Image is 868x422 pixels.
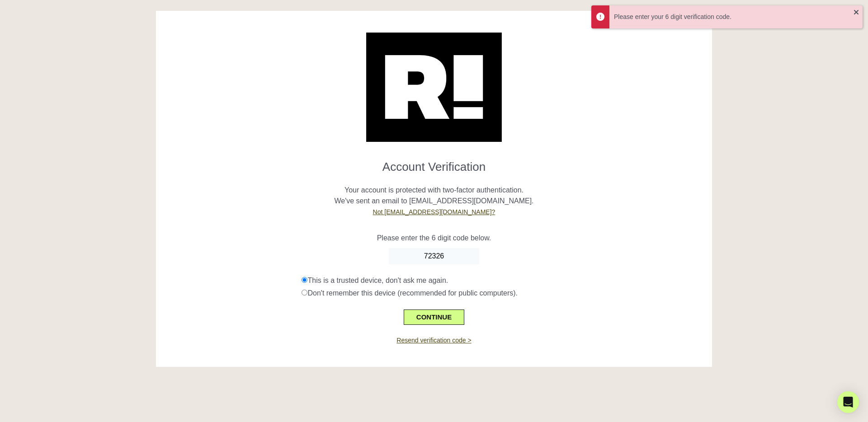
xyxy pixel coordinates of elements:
p: Your account is protected with two-factor authentication. We've sent an email to [EMAIL_ADDRESS][... [163,174,705,217]
div: Don't remember this device (recommended for public computers). [302,288,705,299]
input: Enter Code [389,248,479,264]
p: Please enter the 6 digit code below. [163,233,705,244]
div: Please enter your 6 digit verification code. [614,12,854,22]
div: This is a trusted device, don't ask me again. [302,275,705,286]
div: Open Intercom Messenger [837,391,859,413]
h1: Account Verification [163,153,705,174]
a: Resend verification code > [396,337,471,344]
a: Not [EMAIL_ADDRESS][DOMAIN_NAME]? [373,208,495,216]
button: CONTINUE [404,309,464,325]
img: Retention.com [366,33,502,142]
